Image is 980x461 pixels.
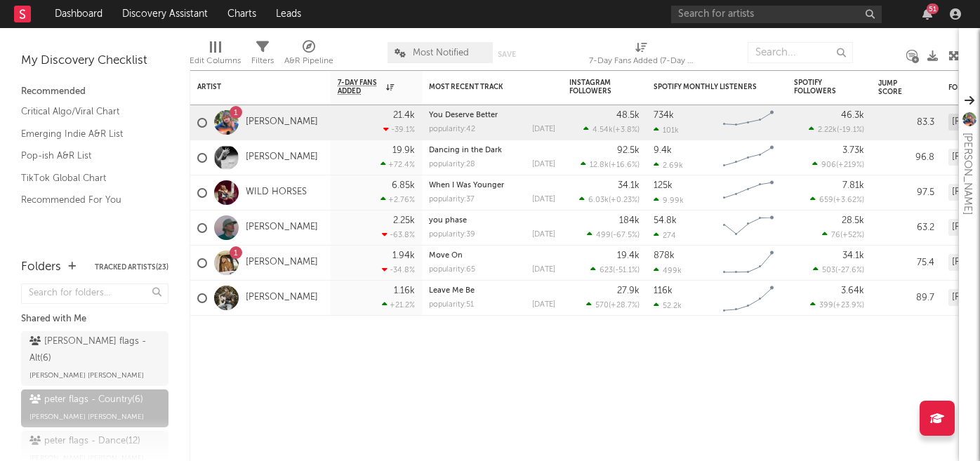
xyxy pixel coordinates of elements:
[878,185,934,201] div: 97.5
[429,252,463,260] a: Move On
[822,267,835,274] span: 503
[810,300,864,309] div: ( )
[654,196,684,205] div: 9.99k
[21,259,61,276] div: Folders
[393,111,415,120] div: 21.4k
[654,161,683,170] div: 2.69k
[21,311,168,328] div: Shared with Me
[21,192,154,208] a: Recommended For You
[589,35,694,76] div: 7-Day Fans Added (7-Day Fans Added)
[748,42,853,63] input: Search...
[615,267,637,274] span: -51.1 %
[382,300,415,309] div: +21.2 %
[579,195,640,204] div: ( )
[429,287,555,295] div: Leave Me Be
[190,53,241,69] div: Edit Columns
[246,116,318,128] a: [PERSON_NAME]
[21,171,154,186] a: TikTok Global Chart
[532,196,555,203] div: [DATE]
[413,48,469,58] span: Most Notified
[21,148,154,163] a: Pop-ish A&R List
[596,232,611,239] span: 499
[654,111,674,120] div: 734k
[794,79,843,95] div: Spotify Followers
[429,147,555,154] div: Dancing in the Dark
[592,126,613,134] span: 4.54k
[29,408,144,425] span: [PERSON_NAME] [PERSON_NAME]
[831,232,840,239] span: 76
[21,331,168,386] a: [PERSON_NAME] flags - Alt(6)[PERSON_NAME] [PERSON_NAME]
[654,301,682,310] div: 52.2k
[532,266,555,274] div: [DATE]
[835,196,862,204] span: +3.62 %
[246,152,318,163] a: [PERSON_NAME]
[878,220,934,236] div: 63.2
[821,161,836,169] span: 906
[587,230,640,239] div: ( )
[429,112,555,119] div: You Deserve Better
[654,83,759,91] div: Spotify Monthly Listeners
[842,216,864,225] div: 28.5k
[878,255,934,272] div: 75.4
[822,230,864,239] div: ( )
[878,114,934,131] div: 83.3
[842,232,862,239] span: +52 %
[429,217,467,225] a: you phase
[380,195,415,204] div: +2.76 %
[654,286,673,295] div: 116k
[392,181,415,190] div: 6.85k
[569,79,618,95] div: Instagram Followers
[95,264,168,271] button: Tracked Artists(23)
[959,133,976,215] div: [PERSON_NAME]
[29,433,140,450] div: peter flags - Dance ( 12 )
[671,6,882,23] input: Search for artists
[392,251,415,260] div: 1.94k
[429,266,475,274] div: popularity: 65
[338,79,383,95] span: 7-Day Fans Added
[29,392,143,408] div: peter flags - Country ( 6 )
[532,301,555,309] div: [DATE]
[429,161,475,168] div: popularity: 28
[590,161,609,169] span: 12.8k
[717,105,780,140] svg: Chart title
[532,126,555,133] div: [DATE]
[429,217,555,225] div: you phase
[429,83,534,91] div: Most Recent Track
[878,79,913,96] div: Jump Score
[717,246,780,281] svg: Chart title
[618,181,640,190] div: 34.1k
[654,231,676,240] div: 274
[611,196,637,204] span: +0.23 %
[615,126,637,134] span: +3.8 %
[21,83,168,100] div: Recommended
[429,112,498,119] a: You Deserve Better
[429,252,555,260] div: Move On
[29,333,157,367] div: [PERSON_NAME] flags - Alt ( 6 )
[839,126,862,134] span: -19.1 %
[382,265,415,274] div: -34.8 %
[284,35,333,76] div: A&R Pipeline
[429,147,502,154] a: Dancing in the Dark
[842,181,864,190] div: 7.81k
[586,300,640,309] div: ( )
[383,125,415,134] div: -39.1 %
[878,290,934,307] div: 89.7
[654,251,675,260] div: 878k
[611,302,637,309] span: +28.7 %
[394,286,415,295] div: 1.16k
[842,146,864,155] div: 3.73k
[927,4,939,14] div: 51
[246,257,318,269] a: [PERSON_NAME]
[717,140,780,175] svg: Chart title
[812,160,864,169] div: ( )
[393,216,415,225] div: 2.25k
[21,283,168,304] input: Search for folders...
[841,111,864,120] div: 46.3k
[590,265,640,274] div: ( )
[617,286,640,295] div: 27.9k
[251,35,274,76] div: Filters
[589,53,694,69] div: 7-Day Fans Added (7-Day Fans Added)
[392,146,415,155] div: 19.9k
[429,126,475,133] div: popularity: 42
[617,146,640,155] div: 92.5k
